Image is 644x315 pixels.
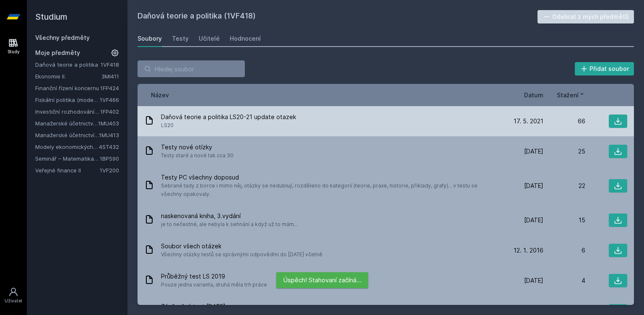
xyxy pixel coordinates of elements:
a: Ekonomie II. [35,72,101,81]
span: Sebrané tady z borce i mimo něj, otázky se nedublují, rozděleno do kategorií (teorie, praxe, hist... [161,182,498,198]
span: je to nečestné, ale nebyla k sehnání a když už to mám... [161,220,298,229]
span: naskenovaná kniha, 3.vydání [161,212,298,220]
span: LS20 [161,121,296,130]
a: Finanční řízení koncernu [35,84,100,92]
a: Uživatel [2,283,25,308]
span: [DATE] [524,276,543,285]
a: Modely ekonomických a finančních časových řad [35,143,99,151]
a: 1FP402 [100,108,119,115]
a: Učitelé [199,30,220,47]
a: Testy [172,30,189,47]
a: 4ST432 [99,143,119,150]
a: 3MI411 [101,73,119,80]
a: Veřejné finance II [35,166,100,174]
button: Název [151,91,169,99]
a: Manažerské účetnictví pro vedlejší specializaci [35,131,99,139]
button: Přidat soubor [575,62,634,75]
span: Závěrečný test [DATE] [161,302,233,311]
a: Manažerské účetnictví II. [35,119,98,128]
input: Hledej soubor [138,60,245,77]
a: 1VF466 [100,96,119,103]
div: Uživatel [5,298,22,304]
a: Hodnocení [230,30,261,47]
a: 1FP424 [100,85,119,91]
a: 1MU403 [98,120,119,127]
span: 17. 5. 2021 [514,117,543,125]
div: 6 [543,246,585,255]
a: Fiskální politika (moderní trendy a případové studie) (anglicky) [35,96,100,104]
div: 15 [543,216,585,224]
a: Všechny předměty [35,34,90,41]
span: 12. 1. 2016 [514,246,543,255]
a: Study [2,34,25,59]
div: Study [8,49,20,55]
a: 1BP590 [100,155,119,162]
div: Úspěch! Stahovaní začíná… [276,272,368,288]
span: Soubor všech otázek [161,242,322,250]
a: Soubory [138,30,162,47]
div: 25 [543,147,585,156]
span: Daňová teorie a politika LS20-21 update otazek [161,113,296,121]
div: 4 [543,276,585,285]
span: [DATE] [524,182,543,190]
a: 1VF418 [101,61,119,68]
span: Moje předměty [35,49,80,57]
a: 1VF200 [100,167,119,174]
a: Daňová teorie a politika [35,60,101,69]
div: Testy [172,34,189,43]
div: 22 [543,182,585,190]
span: Pouze jedna varianta, druhá měla trh práce [161,281,267,289]
span: Testy nové otízky [161,143,234,151]
span: Všechny otázky testů se správnými odpověďmi do [DATE] včetně [161,250,322,259]
button: Datum [524,91,543,99]
div: 66 [543,117,585,125]
h2: Daňová teorie a politika (1VF418) [138,10,538,23]
button: Stažení [557,91,585,99]
span: [DATE] [524,216,543,224]
span: [DATE] [524,147,543,156]
span: Testy PC všechny doposud [161,173,498,182]
div: Soubory [138,34,162,43]
span: Průběžný test LS 2019 [161,272,267,281]
span: Testy staré a nové tak cca 30 [161,151,234,160]
div: Hodnocení [230,34,261,43]
a: 1MU413 [99,132,119,138]
a: Investiční rozhodování a dlouhodobé financování [35,107,100,116]
span: Stažení [557,91,579,99]
a: Seminář – Matematika pro finance [35,154,100,163]
div: Učitelé [199,34,220,43]
button: Odebrat z mých předmětů [538,10,634,23]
